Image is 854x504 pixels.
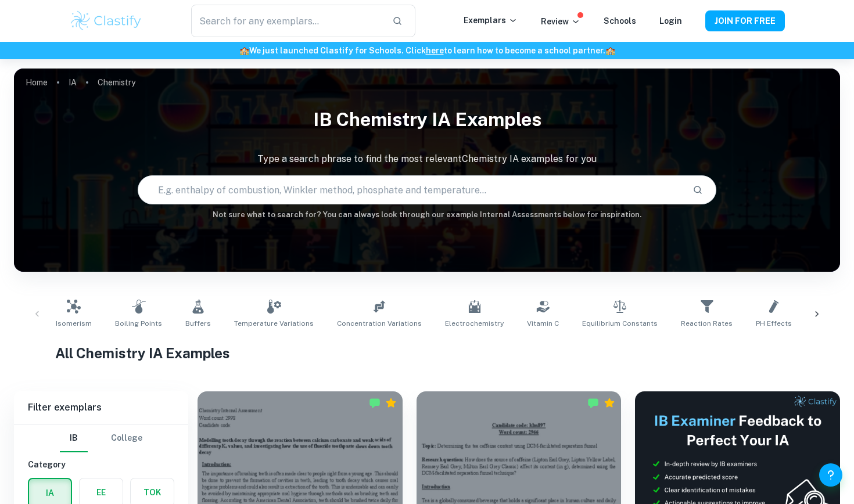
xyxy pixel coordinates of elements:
h6: Category [28,458,174,471]
a: Schools [604,16,636,26]
span: Isomerism [56,318,92,329]
input: Search for any exemplars... [191,5,383,37]
span: Electrochemistry [445,318,504,329]
h1: All Chemistry IA Examples [55,343,799,363]
span: 🏫 [239,46,249,55]
span: Concentration Variations [337,318,422,329]
button: IB [60,424,88,452]
div: Filter type choice [60,424,142,452]
span: Vitamin C [527,318,559,329]
p: Chemistry [98,76,135,89]
a: Home [26,74,48,91]
a: here [426,46,444,55]
h1: IB Chemistry IA examples [14,101,840,138]
div: Premium [604,397,615,409]
span: Temperature Variations [234,318,314,329]
button: JOIN FOR FREE [705,10,785,31]
img: Marked [369,397,381,409]
span: Buffers [185,318,211,329]
a: Login [659,16,682,26]
button: Search [688,180,708,200]
p: Type a search phrase to find the most relevant Chemistry IA examples for you [14,152,840,166]
img: Clastify logo [69,9,143,33]
button: College [111,424,142,452]
input: E.g. enthalpy of combustion, Winkler method, phosphate and temperature... [138,174,683,206]
span: Equilibrium Constants [582,318,658,329]
h6: Not sure what to search for? You can always look through our example Internal Assessments below f... [14,209,840,221]
img: Marked [587,397,599,409]
span: Boiling Points [115,318,162,329]
button: Help and Feedback [819,463,842,487]
p: Exemplars [464,14,518,27]
h6: We just launched Clastify for Schools. Click to learn how to become a school partner. [2,44,852,57]
p: Review [541,15,580,28]
h6: Filter exemplars [14,391,188,424]
span: Reaction Rates [681,318,733,329]
a: IA [69,74,77,91]
span: 🏫 [605,46,615,55]
div: Premium [385,397,397,409]
span: pH Effects [756,318,792,329]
